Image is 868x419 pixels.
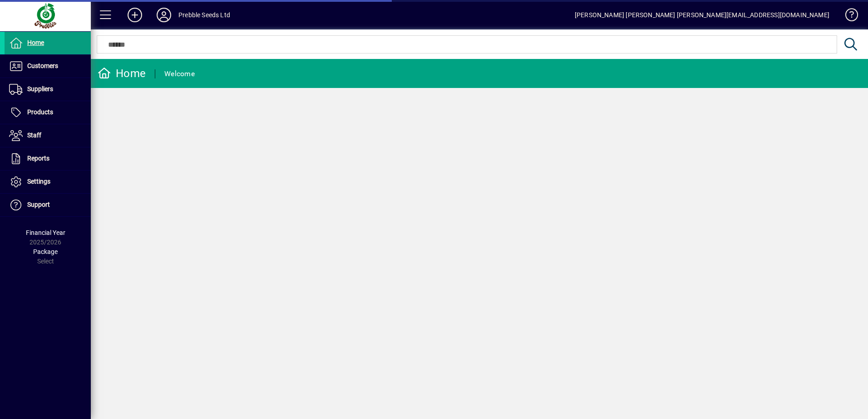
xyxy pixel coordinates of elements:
div: [PERSON_NAME] [PERSON_NAME] [PERSON_NAME][EMAIL_ADDRESS][DOMAIN_NAME] [575,8,829,22]
a: Support [5,194,91,216]
a: Customers [5,55,91,78]
a: Reports [5,147,91,170]
span: Customers [27,62,58,69]
a: Staff [5,124,91,147]
span: Package [33,248,58,255]
span: Suppliers [27,85,53,93]
div: Welcome [164,67,195,81]
span: Reports [27,155,49,162]
span: Staff [27,132,41,139]
span: Products [27,108,53,116]
div: Home [98,66,146,81]
div: Prebble Seeds Ltd [178,8,230,22]
span: Support [27,201,50,208]
span: Settings [27,178,50,185]
a: Products [5,101,91,124]
span: Financial Year [26,229,65,236]
button: Add [120,7,149,23]
a: Settings [5,171,91,193]
a: Suppliers [5,78,91,101]
span: Home [27,39,44,46]
a: Knowledge Base [838,2,857,31]
button: Profile [149,7,178,23]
